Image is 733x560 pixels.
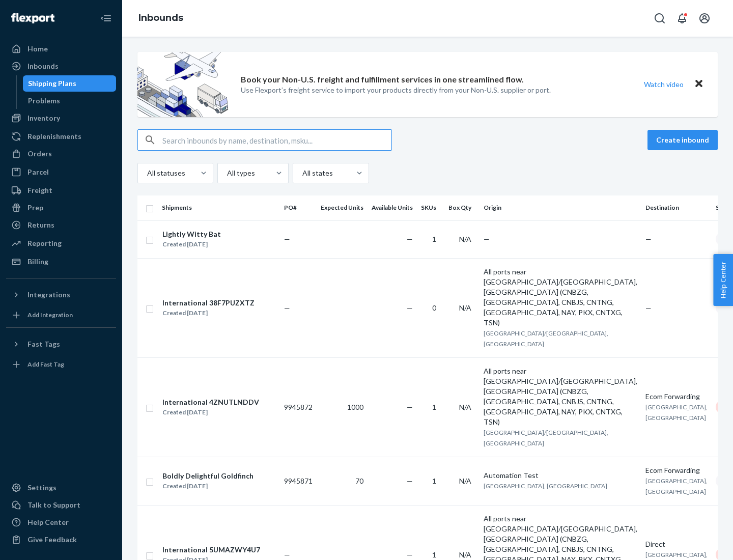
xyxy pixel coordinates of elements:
span: 1 [432,550,436,559]
button: Fast Tags [6,336,116,352]
span: 1 [432,477,436,485]
div: Home [27,44,48,54]
a: Add Integration [6,307,116,323]
div: Problems [28,96,60,106]
span: — [284,235,290,243]
div: Integrations [27,290,70,300]
button: Close [692,77,706,92]
th: Expected Units [317,195,368,220]
span: [GEOGRAPHIC_DATA], [GEOGRAPHIC_DATA] [645,477,708,495]
div: All ports near [GEOGRAPHIC_DATA]/[GEOGRAPHIC_DATA], [GEOGRAPHIC_DATA] (CNBZG, [GEOGRAPHIC_DATA], ... [484,366,637,427]
div: Add Fast Tag [27,360,64,369]
span: N/A [459,550,471,559]
span: 70 [355,477,363,485]
button: Help Center [713,254,733,306]
th: Available Units [368,195,417,220]
div: Direct [645,539,708,549]
div: Orders [27,149,52,159]
a: Billing [6,254,116,270]
input: Search inbounds by name, destination, msku... [162,130,391,150]
span: 0 [432,303,436,312]
a: Orders [6,146,116,162]
button: Open notifications [672,8,692,29]
th: Destination [641,195,712,220]
a: Reporting [6,235,116,251]
div: Give Feedback [27,535,77,545]
input: All statuses [146,168,147,178]
a: Freight [6,182,116,199]
span: [GEOGRAPHIC_DATA]/[GEOGRAPHIC_DATA], [GEOGRAPHIC_DATA] [484,429,608,447]
a: Inbounds [138,12,183,23]
div: Shipping Plans [28,78,76,89]
span: N/A [459,403,471,411]
th: Box Qty [444,195,480,220]
span: — [284,303,290,312]
div: Talk to Support [27,500,80,510]
p: Book your Non-U.S. freight and fulfillment services in one streamlined flow. [241,74,524,86]
button: Create inbound [647,130,718,150]
input: All states [301,168,302,178]
span: — [407,477,413,485]
th: PO# [280,195,317,220]
a: Prep [6,200,116,216]
a: Inventory [6,110,116,126]
span: — [645,303,652,312]
a: Parcel [6,164,116,180]
div: Boldly Delightful Goldfinch [162,471,253,481]
div: International 38F7PUZXTZ [162,298,255,308]
button: Integrations [6,287,116,303]
a: Inbounds [6,58,116,74]
td: 9945871 [280,457,317,505]
span: — [407,403,413,411]
span: — [645,235,652,243]
span: N/A [459,477,471,485]
div: Returns [27,220,54,230]
a: Help Center [6,514,116,530]
div: Fast Tags [27,339,60,349]
a: Settings [6,480,116,496]
a: Talk to Support [6,497,116,513]
div: Ecom Forwarding [645,465,708,475]
span: — [407,303,413,312]
button: Open account menu [694,8,715,29]
div: International 5UMAZWY4U7 [162,545,260,555]
span: — [284,550,290,559]
ol: breadcrumbs [130,4,191,33]
div: Lightly Witty Bat [162,229,221,239]
div: Created [DATE] [162,481,253,491]
a: Home [6,41,116,57]
div: Created [DATE] [162,308,255,318]
div: Billing [27,257,48,267]
div: International 4ZNUTLNDDV [162,397,259,407]
button: Give Feedback [6,531,116,548]
span: [GEOGRAPHIC_DATA]/[GEOGRAPHIC_DATA], [GEOGRAPHIC_DATA] [484,329,608,348]
a: Replenishments [6,128,116,145]
div: Replenishments [27,131,81,142]
div: Prep [27,203,43,213]
a: Add Fast Tag [6,356,116,373]
div: All ports near [GEOGRAPHIC_DATA]/[GEOGRAPHIC_DATA], [GEOGRAPHIC_DATA] (CNBZG, [GEOGRAPHIC_DATA], ... [484,267,637,328]
span: — [407,550,413,559]
p: Use Flexport’s freight service to import your products directly from your Non-U.S. supplier or port. [241,85,551,95]
div: Settings [27,483,57,493]
div: Freight [27,185,52,195]
span: 1 [432,403,436,411]
a: Problems [23,93,117,109]
button: Open Search Box [650,8,670,29]
input: All types [226,168,227,178]
span: N/A [459,235,471,243]
button: Watch video [637,77,690,92]
td: 9945872 [280,357,317,457]
a: Returns [6,217,116,233]
button: Close Navigation [96,8,116,29]
span: [GEOGRAPHIC_DATA], [GEOGRAPHIC_DATA] [645,403,708,422]
div: Reporting [27,238,62,248]
a: Shipping Plans [23,75,117,92]
div: Created [DATE] [162,239,221,249]
span: — [484,235,490,243]
span: — [407,235,413,243]
div: Help Center [27,517,69,527]
span: 1000 [347,403,363,411]
th: Origin [480,195,641,220]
